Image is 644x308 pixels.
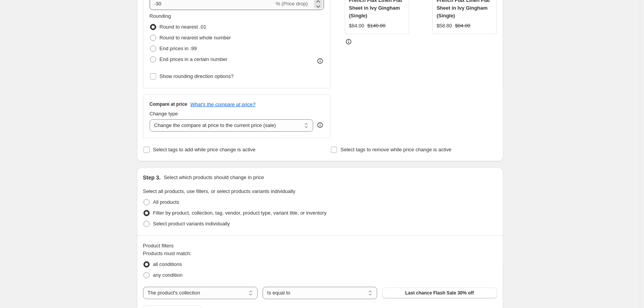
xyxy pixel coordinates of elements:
p: Select which products should change in price [164,174,264,181]
h2: Step 3. [143,174,161,181]
span: % (Price drop) [276,1,308,7]
span: Round to nearest whole number [160,35,231,41]
div: Product filters [143,242,497,250]
span: Select tags to add while price change is active [153,147,256,152]
span: End prices in a certain number [160,56,228,62]
div: help [316,121,324,129]
div: $58.80 [437,22,452,30]
span: Select tags to remove while price change is active [341,147,452,152]
span: Select all products, use filters, or select products variants individually [143,188,295,194]
span: Rounding [150,13,171,19]
span: Round to nearest .01 [160,24,206,30]
span: all conditions [153,261,182,267]
div: $84.00 [349,22,364,30]
strike: $84.00 [455,22,470,30]
span: Select product variants individually [153,221,230,227]
span: Products must match: [143,250,192,256]
button: Last chance Flash Sale 30% off [382,288,497,298]
span: any condition [153,272,183,278]
h3: Compare at price [150,101,187,107]
button: What's the compare at price? [191,102,256,107]
span: Last chance Flash Sale 30% off [405,290,474,296]
span: End prices in .99 [160,46,197,51]
span: All products [153,199,179,205]
span: Show rounding direction options? [160,73,234,79]
span: Filter by product, collection, tag, vendor, product type, variant title, or inventory [153,210,327,216]
strike: $140.00 [368,22,386,30]
span: Change type [150,111,178,117]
